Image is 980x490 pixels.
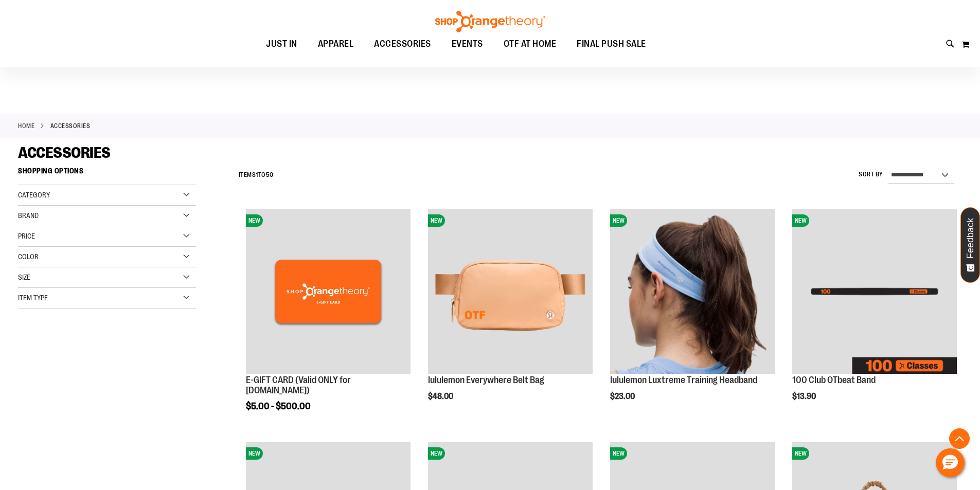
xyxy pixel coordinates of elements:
span: NEW [246,447,263,460]
img: Shop Orangetheory [434,11,547,32]
img: E-GIFT CARD (Valid ONLY for ShopOrangetheory.com) [246,209,411,374]
a: lululemon Luxtreme Training HeadbandNEW [610,209,775,375]
span: 50 [266,171,274,178]
span: $13.90 [792,392,817,401]
a: lululemon Everywhere Belt Bag [428,375,544,385]
strong: Shopping Options [18,162,196,185]
span: Brand [18,211,39,220]
label: Sort By [859,170,883,179]
span: Size [18,273,30,281]
a: E-GIFT CARD (Valid ONLY for [DOMAIN_NAME]) [246,375,351,395]
button: Feedback - Show survey [960,207,980,283]
span: $48.00 [428,392,455,401]
a: FINAL PUSH SALE [566,32,656,56]
strong: ACCESSORIES [50,121,91,131]
a: lululemon Everywhere Belt Bag NEW [428,209,593,375]
a: APPAREL [308,32,364,56]
div: product [605,204,780,427]
a: Image of 100 Club OTbeat BandNEW [792,209,957,375]
a: 100 Club OTbeat Band [792,375,876,385]
a: Home [18,121,34,131]
span: Category [18,191,50,199]
h2: Items to [239,167,274,183]
a: ACCESSORIES [364,32,441,56]
span: FINAL PUSH SALE [577,32,646,56]
img: lululemon Everywhere Belt Bag [428,209,593,374]
button: Hello, have a question? Let’s chat. [936,448,965,477]
span: NEW [428,214,445,227]
span: Price [18,232,35,240]
span: NEW [792,214,809,227]
a: JUST IN [256,32,308,56]
div: product [241,204,416,437]
button: Back To Top [949,428,970,449]
div: product [423,204,598,427]
a: EVENTS [441,32,493,56]
div: product [787,204,962,422]
span: Color [18,252,39,261]
span: NEW [610,214,627,227]
a: E-GIFT CARD (Valid ONLY for ShopOrangetheory.com)NEW [246,209,411,375]
span: NEW [428,447,445,460]
span: ACCESSORIES [374,32,431,56]
a: lululemon Luxtreme Training Headband [610,375,757,385]
img: Image of 100 Club OTbeat Band [792,209,957,374]
span: Item Type [18,294,48,302]
span: ACCESSORIES [18,144,111,161]
span: $23.00 [610,392,636,401]
span: JUST IN [266,32,297,56]
span: NEW [246,214,263,227]
span: 1 [256,171,258,178]
span: Feedback [966,218,975,259]
span: $5.00 - $500.00 [246,401,311,411]
img: lululemon Luxtreme Training Headband [610,209,775,374]
span: APPAREL [318,32,354,56]
span: OTF AT HOME [504,32,557,56]
span: NEW [792,447,809,460]
span: NEW [610,447,627,460]
a: OTF AT HOME [493,32,567,56]
span: EVENTS [452,32,483,56]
